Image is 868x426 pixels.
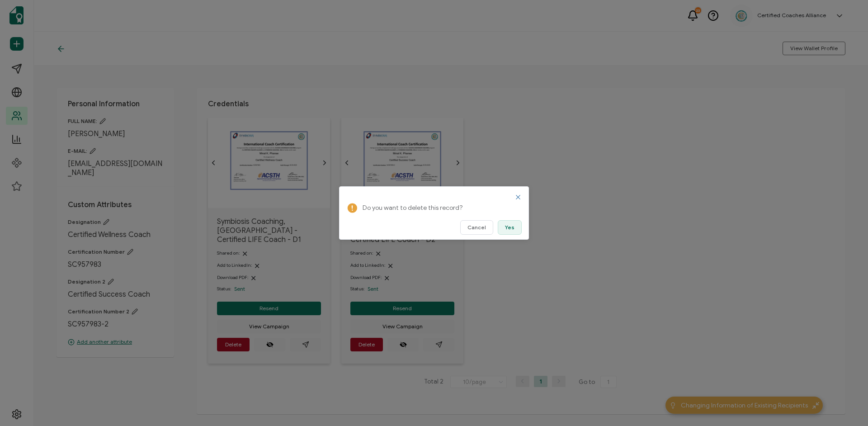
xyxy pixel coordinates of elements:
button: Cancel [460,220,493,235]
span: Cancel [467,225,486,230]
button: Close [514,194,522,201]
span: Yes [505,225,514,230]
button: Yes [498,220,522,235]
p: Do you want to delete this record? [363,203,516,213]
iframe: Chat Widget [823,383,868,426]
